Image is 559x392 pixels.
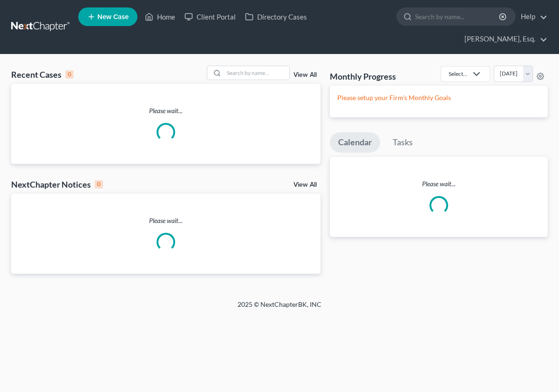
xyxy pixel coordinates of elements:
div: 0 [95,180,103,189]
a: View All [293,72,317,78]
a: Help [516,8,547,25]
input: Search by name... [415,8,500,25]
p: Please setup your Firm's Monthly Goals [337,93,540,102]
p: Please wait... [330,179,548,189]
a: Directory Cases [240,8,312,25]
div: 2025 © NextChapterBK, INC [14,300,545,317]
p: Please wait... [11,216,320,225]
p: Please wait... [11,106,320,115]
a: Client Portal [180,8,240,25]
a: [PERSON_NAME], Esq. [460,31,547,47]
div: NextChapter Notices [11,179,103,190]
a: Tasks [384,132,421,153]
div: 0 [65,70,74,79]
div: Recent Cases [11,69,74,80]
a: View All [293,182,317,188]
a: Calendar [330,132,380,153]
div: Select... [449,70,467,78]
h3: Monthly Progress [330,71,396,82]
a: Home [140,8,180,25]
span: New Case [97,14,129,20]
input: Search by name... [224,66,289,80]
